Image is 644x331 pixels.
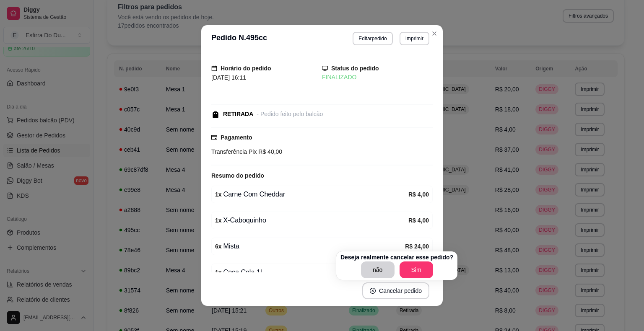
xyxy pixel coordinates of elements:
span: close-circle [370,288,376,294]
div: FINALIZADO [322,73,433,82]
div: Mista [215,241,405,251]
strong: Horário do pedido [221,65,271,72]
p: Deseja realmente cancelar esse pedido? [340,253,453,261]
button: não [361,261,395,278]
strong: 6 x [215,243,222,250]
button: Editarpedido [353,32,392,45]
button: close-circleCancelar pedido [362,282,429,299]
strong: Resumo do pedido [211,172,264,179]
div: Carne Com Cheddar [215,189,408,199]
div: RETIRADA [223,110,253,119]
div: Coca Cola 1L [215,267,408,277]
strong: R$ 24,00 [405,243,429,250]
button: Imprimir [400,32,429,45]
strong: Pagamento [221,134,252,141]
h3: Pedido N. 495cc [211,32,267,45]
span: calendar [211,65,217,71]
span: R$ 40,00 [257,148,282,155]
div: X-Caboquinho [215,215,408,225]
strong: R$ 4,00 [408,217,429,224]
span: credit-card [211,134,217,140]
strong: 1 x [215,217,222,224]
span: Transferência Pix [211,148,257,155]
strong: R$ 4,00 [408,191,429,198]
button: Close [428,27,441,40]
button: Sim [400,261,433,278]
span: [DATE] 16:11 [211,74,246,81]
span: desktop [322,65,328,71]
strong: Status do pedido [331,65,379,72]
div: - Pedido feito pelo balcão [257,110,323,119]
strong: 1 x [215,269,222,276]
strong: 1 x [215,191,222,198]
